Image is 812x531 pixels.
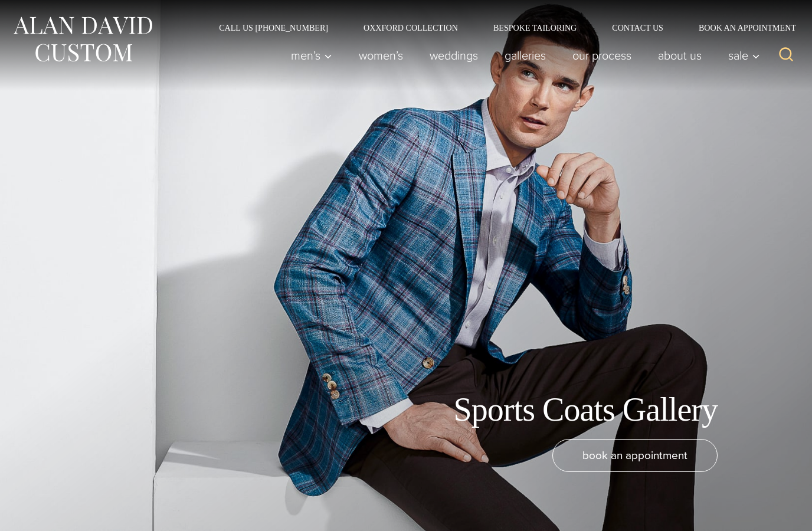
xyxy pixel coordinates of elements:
[346,24,476,32] a: Oxxford Collection
[201,24,346,32] a: Call Us [PHONE_NUMBER]
[492,44,559,67] a: Galleries
[728,50,760,61] span: Sale
[201,24,800,32] nav: Secondary Navigation
[594,24,681,32] a: Contact Us
[772,41,800,70] button: View Search Form
[12,13,153,65] img: Alan David Custom
[681,24,800,32] a: Book an Appointment
[454,390,718,430] h1: Sports Coats Gallery
[476,24,594,32] a: Bespoke Tailoring
[645,44,715,67] a: About Us
[582,447,687,464] span: book an appointment
[278,44,767,67] nav: Primary Navigation
[291,50,332,61] span: Men’s
[346,44,417,67] a: Women’s
[552,439,718,472] a: book an appointment
[559,44,645,67] a: Our Process
[417,44,492,67] a: weddings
